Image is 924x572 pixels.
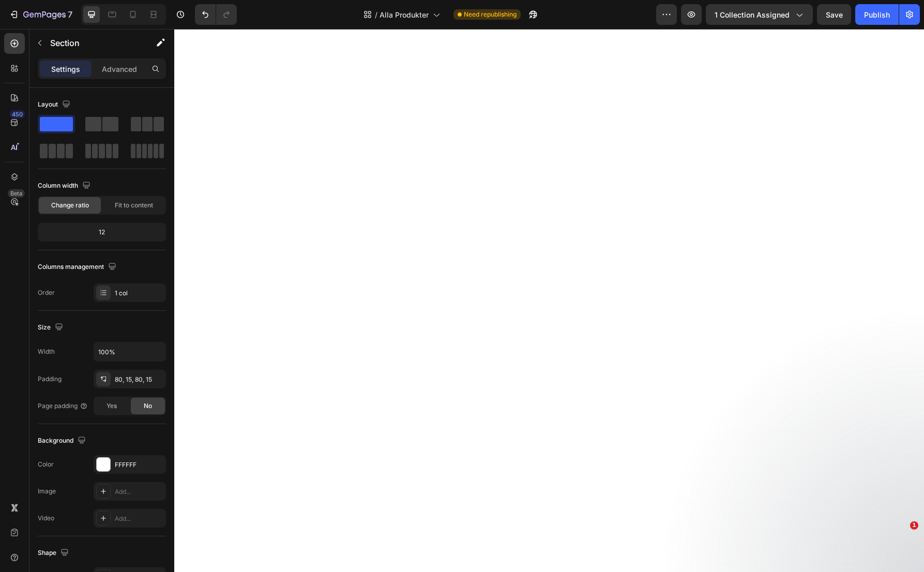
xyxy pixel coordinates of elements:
[102,64,137,74] p: Advanced
[38,288,55,297] div: Order
[107,401,117,411] span: Yes
[380,9,429,20] span: Alla Produkter
[50,37,135,49] p: Section
[464,10,517,19] span: Need republishing
[375,9,377,20] span: /
[10,110,25,118] div: 450
[38,487,56,496] div: Image
[38,460,54,469] div: Color
[144,401,152,411] span: No
[115,460,163,470] div: FFFFFF
[174,29,924,572] iframe: Design area
[40,225,164,239] div: 12
[38,260,118,274] div: Columns management
[855,4,899,25] button: Publish
[38,514,54,523] div: Video
[864,9,890,20] div: Publish
[38,347,55,356] div: Width
[706,4,813,25] button: 1 collection assigned
[195,4,237,25] div: Undo/Redo
[51,64,80,74] p: Settings
[8,189,25,198] div: Beta
[38,374,62,384] div: Padding
[115,289,163,298] div: 1 col
[817,4,851,25] button: Save
[38,546,71,560] div: Shape
[38,401,88,411] div: Page padding
[115,201,153,210] span: Fit to content
[38,98,72,112] div: Layout
[826,10,843,19] span: Save
[910,521,918,530] span: 1
[38,321,65,335] div: Size
[115,487,163,496] div: Add...
[4,4,77,25] button: 7
[38,179,93,193] div: Column width
[68,8,72,21] p: 7
[51,201,89,210] span: Change ratio
[715,9,790,20] span: 1 collection assigned
[94,342,165,361] input: Auto
[38,434,88,448] div: Background
[115,514,163,523] div: Add...
[889,537,914,562] iframe: Intercom live chat
[115,375,163,384] div: 80, 15, 80, 15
